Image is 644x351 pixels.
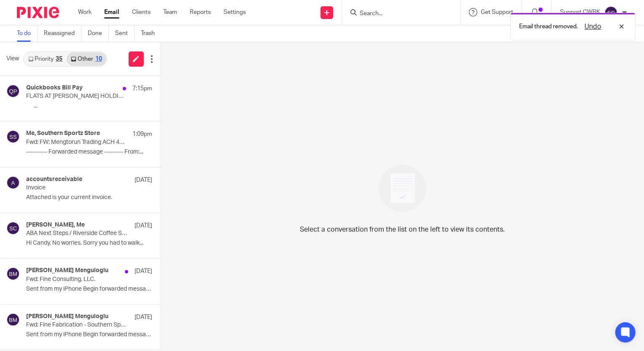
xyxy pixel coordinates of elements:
p: FLATS AT [PERSON_NAME] HOLDINGS LLC is approved for QuickBooks Bill Pay [26,93,127,100]
p: Select a conversation from the list on the left to view its contents. [300,224,505,235]
a: Team [163,8,177,16]
a: Trash [141,25,161,42]
p: Fwd: Fine Consulting, LLC. [26,276,127,283]
img: image [373,159,432,218]
a: Settings [224,8,246,16]
p: Email thread removed. [519,22,578,31]
p: 1:09pm [132,130,152,138]
img: Pixie [17,7,59,18]
img: svg%3E [6,130,20,143]
p: Hi Candy, No worries. Sorry you had to walk... [26,240,152,247]
a: Sent [115,25,135,42]
span: View [6,54,19,63]
p: Invoice [26,184,127,192]
img: svg%3E [6,267,20,281]
p: [DATE] [135,221,152,230]
p: Attached is your current invoice. [26,194,152,201]
h4: accountsreceivable [26,176,82,183]
a: Clients [132,8,151,16]
div: 10 [95,56,102,62]
p: Sent from my iPhone Begin forwarded message: ... [26,286,152,293]
h4: Quickbooks Bill Pay [26,84,83,92]
p: Fwd: FW: Mengtorun Trading ACH 4047.20 [26,139,127,146]
button: Undo [582,22,604,32]
p: [DATE] [135,313,152,321]
img: svg%3E [604,6,618,19]
a: Other10 [67,52,106,66]
p: ABA Next Steps / Riverside Coffee Shop Invoices [26,230,127,237]
img: svg%3E [6,221,20,235]
div: 35 [56,56,62,62]
img: svg%3E [6,313,20,327]
img: svg%3E [6,84,20,98]
p: 7:15pm [132,84,152,93]
p: [DATE] [135,176,152,184]
p: [DATE] [135,267,152,275]
p: Sent from my iPhone Begin forwarded message: ... [26,331,152,338]
h4: [PERSON_NAME] Menguloglu [26,267,108,274]
a: Reassigned [44,25,81,42]
p: ---------- Forwarded message --------- From:... [26,148,152,156]
a: Priority35 [24,52,67,66]
p: ͏ ͏ ͏ ͏ ͏ ͏ ... [26,103,152,110]
a: Work [78,8,92,16]
h4: [PERSON_NAME] Menguloglu [26,313,108,320]
h4: [PERSON_NAME], Me [26,221,85,229]
a: Done [88,25,109,42]
h4: Me, Southern Sportz Store [26,130,100,137]
a: Reports [190,8,211,16]
p: Fwd: Fine Fabrication - Southern Sportz Store sign Design Revisions 1 [26,321,127,329]
img: svg%3E [6,176,20,189]
a: Email [104,8,119,16]
a: To do [17,25,38,42]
